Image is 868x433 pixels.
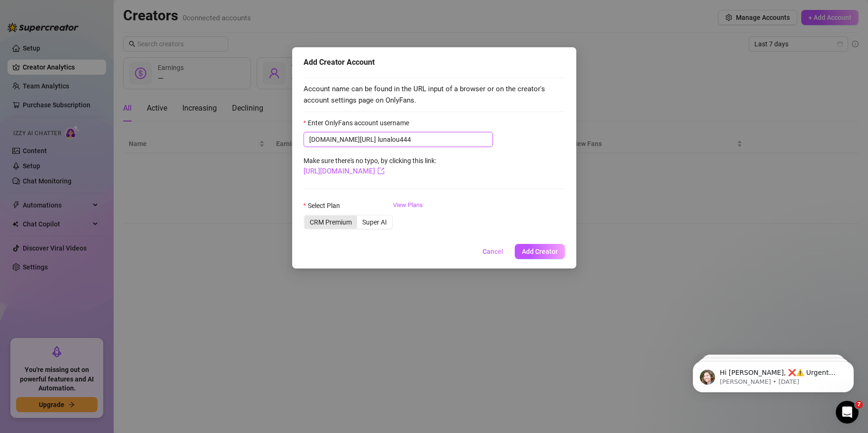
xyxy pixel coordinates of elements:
[304,84,565,106] span: Account name can be found in the URL input of a browser or on the creator's account settings page...
[475,244,511,259] button: Cancel
[304,57,565,68] div: Add Creator Account
[836,401,859,424] iframe: Intercom live chat
[304,157,436,175] span: Make sure there's no typo, by clicking this link:
[522,248,558,255] span: Add Creator
[855,401,863,408] span: 7
[304,167,385,175] a: [URL][DOMAIN_NAME]export
[304,200,346,211] label: Select Plan
[304,215,393,230] div: segmented control
[483,248,503,255] span: Cancel
[309,134,376,145] span: [DOMAIN_NAME][URL]
[377,167,385,174] span: export
[357,216,392,229] div: Super AI
[679,341,868,407] iframe: Intercom notifications message
[393,200,423,238] a: View Plans
[515,244,565,259] button: Add Creator
[304,118,415,128] label: Enter OnlyFans account username
[304,216,357,229] div: CRM Premium
[378,134,487,145] input: Enter OnlyFans account username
